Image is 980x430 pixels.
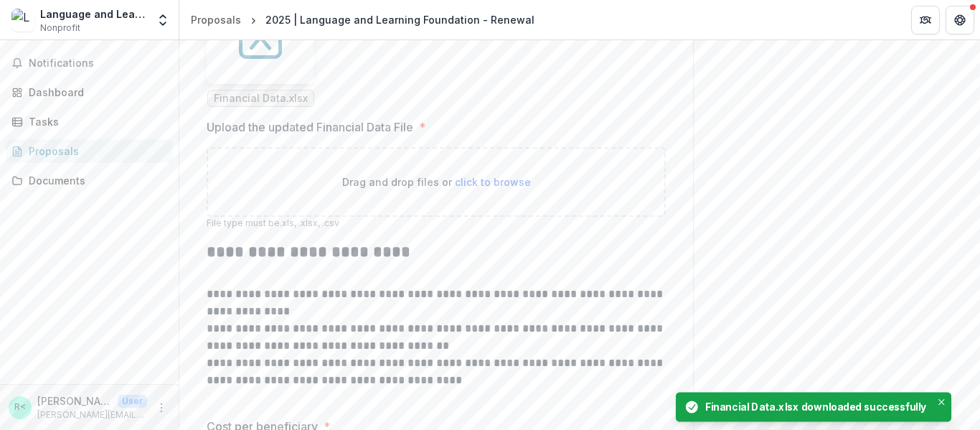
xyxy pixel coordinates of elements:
button: Notifications [6,52,173,75]
div: Rupinder Chahal <rupinder.chahal@languageandlearningfoundation.org> [14,403,26,412]
button: Close [934,395,949,410]
p: Drag and drop files or [342,174,531,190]
nav: breadcrumb [185,9,540,30]
div: Notifications-bottom-right [647,384,980,430]
p: [PERSON_NAME][EMAIL_ADDRESS][PERSON_NAME][DOMAIN_NAME] [37,408,147,421]
p: Upload the updated Financial Data File [207,118,413,136]
div: Language and Learning Foundation [40,6,147,22]
a: Proposals [185,9,247,30]
a: Documents [6,169,173,192]
div: Proposals [191,12,241,27]
div: Documents [29,173,161,188]
a: Tasks [6,110,173,134]
div: Tasks [29,114,161,129]
div: Financial Data.xlsx downloaded successfully [705,400,927,415]
button: Partners [911,6,940,34]
div: 2025 | Language and Learning Foundation - Renewal [265,12,534,27]
a: Dashboard [6,80,173,104]
p: User [118,395,147,408]
button: Open entity switcher [153,6,173,34]
a: Proposals [6,139,173,163]
p: File type must be .xls, .xlsx, .csv [207,217,666,230]
button: More [153,399,170,416]
img: Language and Learning Foundation [11,9,34,32]
button: Get Help [946,6,974,34]
span: click to browse [455,176,531,188]
p: [PERSON_NAME] <[PERSON_NAME][EMAIL_ADDRESS][PERSON_NAME][DOMAIN_NAME]> [37,393,112,408]
div: Dashboard [29,85,161,100]
span: Nonprofit [40,22,80,34]
div: Proposals [29,144,161,159]
span: Financial Data.xlsx [214,93,308,105]
span: Notifications [29,57,167,70]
